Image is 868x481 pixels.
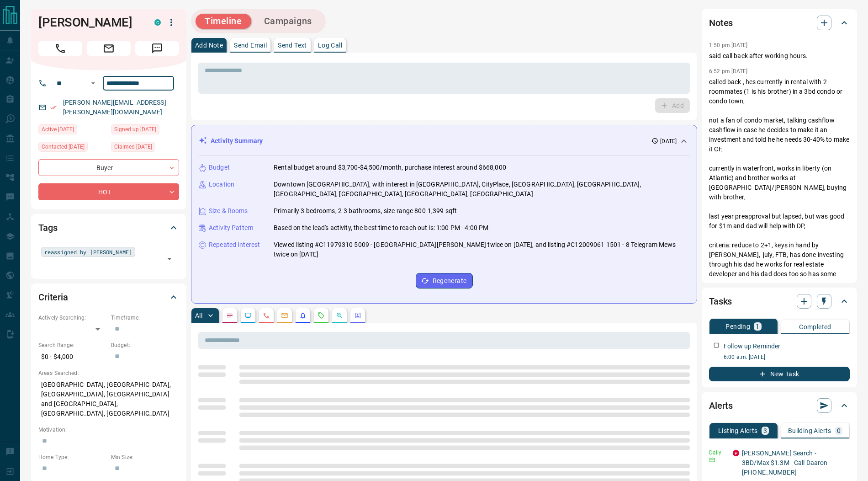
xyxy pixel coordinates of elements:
div: Fri Apr 08 2022 [38,142,106,155]
p: Viewed listing #C11979310 5009 - [GEOGRAPHIC_DATA][PERSON_NAME] twice on [DATE], and listing #C12... [274,240,689,259]
div: property.ca [733,450,739,456]
p: 1:50 pm [DATE] [709,42,748,48]
span: Signed up [DATE] [114,125,156,134]
p: 6:00 a.m. [DATE] [724,353,850,361]
svg: Listing Alerts [299,312,307,319]
svg: Email [709,457,715,463]
h2: Criteria [38,290,68,305]
span: Claimed [DATE] [114,142,152,151]
span: Call [38,41,82,56]
p: Min Size: [111,453,179,461]
svg: Emails [281,312,288,319]
div: Tasks [709,290,850,312]
p: Budget [209,163,230,172]
div: condos.ca [154,19,161,26]
div: Alerts [709,395,850,417]
p: Building Alerts [788,428,831,434]
h2: Tasks [709,294,732,309]
p: 1 [756,323,759,330]
span: Email [87,41,131,56]
svg: Email Verified [50,104,57,111]
span: Message [135,41,179,56]
p: Downtown [GEOGRAPHIC_DATA], with interest in [GEOGRAPHIC_DATA], CityPlace, [GEOGRAPHIC_DATA], [GE... [274,180,689,199]
p: Activity Summary [211,136,263,146]
h2: Alerts [709,398,733,413]
p: Rental budget around $3,700-$4,500/month, purchase interest around $668,000 [274,163,506,172]
p: Motivation: [38,426,179,434]
p: Actively Searching: [38,314,106,322]
p: Add Note [195,42,223,48]
div: Criteria [38,286,179,308]
span: Active [DATE] [42,125,74,134]
button: Timeline [196,14,251,29]
p: Send Text [278,42,307,48]
p: Pending [725,323,750,330]
p: Listing Alerts [718,428,758,434]
p: Log Call [318,42,342,48]
div: Buyer [38,159,179,176]
svg: Agent Actions [354,312,361,319]
p: 6:52 pm [DATE] [709,68,748,75]
p: Repeated Interest [209,240,260,250]
p: Primarily 3 bedrooms, 2-3 bathrooms, size range 800-1,399 sqft [274,206,457,216]
p: Budget: [111,341,179,349]
a: [PERSON_NAME] Search - 3BD/Max $1.3M - Call Daaron [PHONE_NUMBER] [742,449,828,476]
div: Tue Jan 07 2025 [111,142,179,155]
svg: Opportunities [336,312,343,319]
h2: Notes [709,16,733,30]
svg: Requests [318,312,325,319]
p: [GEOGRAPHIC_DATA], [GEOGRAPHIC_DATA], [GEOGRAPHIC_DATA], [GEOGRAPHIC_DATA] and [GEOGRAPHIC_DATA],... [38,377,179,421]
div: Activity Summary[DATE] [199,133,689,150]
p: Areas Searched: [38,369,179,377]
p: Activity Pattern [209,223,254,233]
p: Size & Rooms [209,206,248,216]
svg: Calls [263,312,270,319]
h1: [PERSON_NAME] [38,15,141,30]
p: 3 [763,428,767,434]
p: Based on the lead's activity, the best time to reach out is: 1:00 PM - 4:00 PM [274,223,488,233]
div: Mon Mar 28 2022 [111,124,179,137]
button: Open [88,78,99,89]
p: [DATE] [660,137,677,145]
div: HOT [38,183,179,200]
p: $0 - $4,000 [38,349,106,364]
p: 0 [837,428,841,434]
p: Completed [799,324,831,330]
a: [PERSON_NAME][EMAIL_ADDRESS][PERSON_NAME][DOMAIN_NAME] [63,99,166,116]
div: Tags [38,217,179,239]
p: Home Type: [38,453,106,461]
span: Contacted [DATE] [42,142,85,151]
button: Open [163,252,176,265]
span: reassigned by [PERSON_NAME] [44,247,132,257]
h2: Tags [38,220,57,235]
p: Search Range: [38,341,106,349]
p: said call back after working hours. [709,51,850,61]
p: Follow up Reminder [724,342,780,351]
p: All [195,312,202,319]
button: Campaigns [255,14,321,29]
p: Timeframe: [111,314,179,322]
p: called back , hes currently in rental with 2 roommates (1 is his brother) in a 3bd condo or condo... [709,77,850,337]
button: Regenerate [416,273,473,289]
button: New Task [709,367,850,381]
svg: Notes [226,312,233,319]
p: Send Email [234,42,267,48]
p: Location [209,180,234,189]
div: Notes [709,12,850,34]
p: Daily [709,449,727,457]
svg: Lead Browsing Activity [244,312,252,319]
div: Sun Oct 12 2025 [38,124,106,137]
